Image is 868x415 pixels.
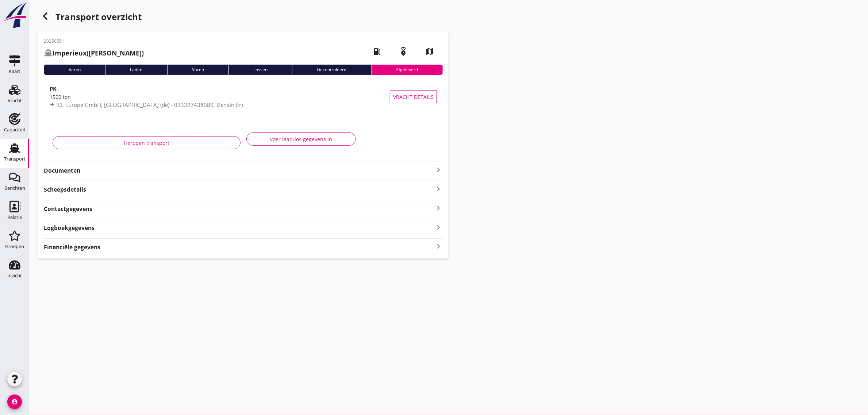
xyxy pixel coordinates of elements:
[4,127,26,132] div: Capaciteit
[50,93,390,101] div: 1500 ton
[44,166,434,175] strong: Documenten
[434,242,443,251] i: keyboard_arrow_right
[434,222,443,232] i: keyboard_arrow_right
[434,165,443,174] i: keyboard_arrow_right
[371,65,443,75] div: Afgeleverd
[7,215,22,220] div: Relatie
[44,81,443,113] a: PK1500 tonICL Europe GmbH, [GEOGRAPHIC_DATA] (de) - 033327438080, Denain (fr)Vracht details
[7,273,22,278] div: Inzicht
[246,132,356,146] button: Voer laad/los gegevens in
[105,65,167,75] div: Laden
[253,135,350,143] div: Voer laad/los gegevens in
[8,98,22,103] div: Vracht
[56,101,243,108] span: ICL Europe GmbH, [GEOGRAPHIC_DATA] (de) - 033327438080, Denain (fr)
[44,224,95,232] strong: Logboekgegevens
[44,205,92,213] strong: Contactgegevens
[4,186,25,191] div: Berichten
[367,41,387,62] i: local_gas_station
[167,65,228,75] div: Varen
[419,41,440,62] i: map
[7,395,22,409] i: account_circle
[44,65,105,75] div: Varen
[228,65,292,75] div: Lossen
[53,136,241,149] button: Heropen transport
[44,38,144,45] p: 20250551
[44,185,86,194] strong: Scheepsdetails
[393,41,414,62] i: emergency_share
[434,203,443,213] i: keyboard_arrow_right
[5,244,24,249] div: Groepen
[1,2,28,29] img: logo-small.a267ee39.svg
[292,65,371,75] div: Gecontroleerd
[44,243,100,251] strong: Financiële gegevens
[38,9,449,32] h1: Transport overzicht
[393,93,434,101] span: Vracht details
[390,90,437,103] button: Vracht details
[59,139,234,147] div: Heropen transport
[44,48,144,58] h2: ([PERSON_NAME])
[53,49,87,57] strong: Imperieux
[4,157,26,161] div: Transport
[434,184,443,194] i: keyboard_arrow_right
[50,85,57,92] strong: PK
[9,69,20,74] div: Kaart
